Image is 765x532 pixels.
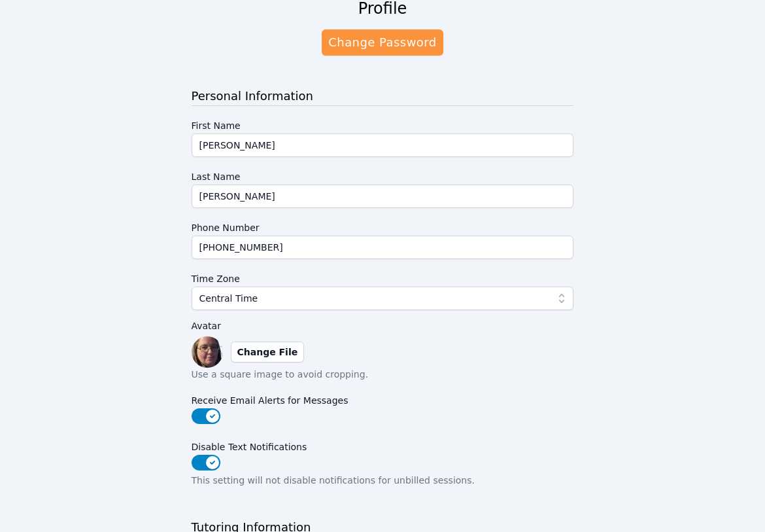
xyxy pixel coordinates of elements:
label: Receive Email Alerts for Messages [192,389,574,408]
label: First Name [192,114,574,133]
button: Central Time [192,287,574,310]
a: Change Password [322,29,443,56]
label: Disable Text Notifications [192,435,574,455]
span: Central Time [199,291,258,306]
label: Change File [231,342,305,363]
label: Avatar [192,318,574,334]
p: Use a square image to avoid cropping. [192,368,574,381]
h3: Personal Information [192,87,574,106]
label: Time Zone [192,267,574,287]
label: Phone Number [192,216,574,236]
label: Last Name [192,165,574,185]
p: This setting will not disable notifications for unbilled sessions. [192,474,574,487]
img: preview [192,336,223,368]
